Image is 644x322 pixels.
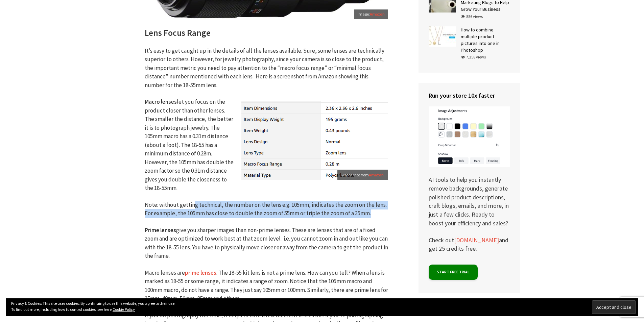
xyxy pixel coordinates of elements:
p: Macro lenses are . The 18-55 kit lens is not a prime lens. How can you tell? When a lens is marke... [145,269,388,303]
div: 886 views [461,14,483,20]
p: give you sharper images than non-prime lenses. These are lenses that are of a fixed zoom and are ... [145,226,388,261]
p: It’s easy to get caught up in the details of all the lenses available. Sure, some lenses are tech... [145,47,388,90]
a: prime lenses [185,269,216,277]
img: best cameras and lenses for jewelry photography [241,101,388,180]
h2: Lens Focus Range [145,27,388,39]
p: let you focus on the product closer than other lenses. The smaller the distance, the better it is... [145,98,388,193]
a: Start free trial [429,265,478,280]
div: 7,258 views [461,54,486,60]
a: Amazon [369,172,384,177]
input: Accept and close [592,300,636,314]
a: [DOMAIN_NAME] [454,236,499,244]
strong: Prime lenses [145,226,176,234]
p: AI tools to help you instantly remove backgrounds, generate polished product descriptions, craft ... [429,106,510,227]
figcaption: Image: [354,9,388,19]
a: How to combine multiple product pictures into one in Photoshop [461,27,500,53]
strong: Macro lenses [145,98,177,105]
div: Privacy & Cookies: This site uses cookies. By continuing to use this website, you agree to their ... [6,298,638,316]
p: Check out and get 25 credits free. [429,236,510,253]
h4: Run your store 10x faster [429,91,510,100]
a: Cookie Policy [113,307,135,312]
p: Note: without getting technical, the number on the lens e.g. 105mm, indicates the zoom on the len... [145,201,388,218]
figcaption: Screenshot from . [337,170,388,180]
a: Amazon [370,11,385,17]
